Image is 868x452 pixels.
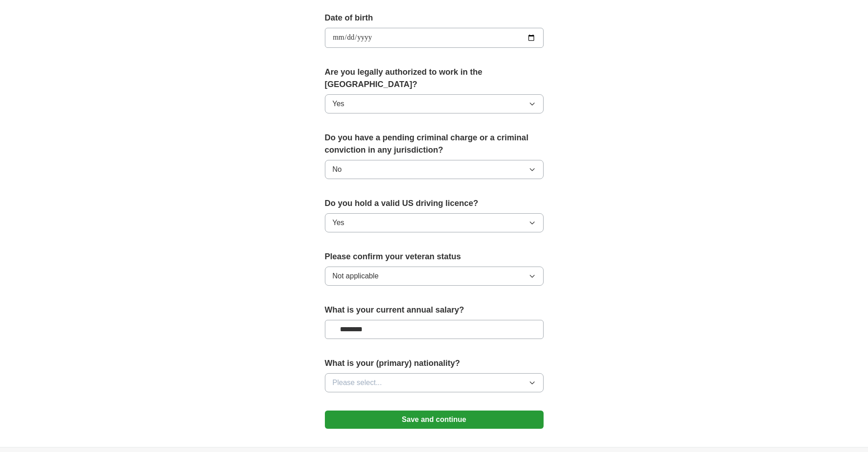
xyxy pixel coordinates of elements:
[325,160,544,179] button: No
[325,197,544,210] label: Do you hold a valid US driving licence?
[325,213,544,232] button: Yes
[333,164,342,175] span: No
[325,373,544,392] button: Please select...
[325,12,544,24] label: Date of birth
[333,271,379,282] span: Not applicable
[325,94,544,113] button: Yes
[325,357,544,370] label: What is your (primary) nationality?
[333,98,344,109] span: Yes
[333,217,344,228] span: Yes
[325,66,544,91] label: Are you legally authorized to work in the [GEOGRAPHIC_DATA]?
[325,411,544,429] button: Save and continue
[325,132,544,156] label: Do you have a pending criminal charge or a criminal conviction in any jurisdiction?
[325,251,544,263] label: Please confirm your veteran status
[325,304,544,316] label: What is your current annual salary?
[333,377,382,388] span: Please select...
[325,267,544,286] button: Not applicable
